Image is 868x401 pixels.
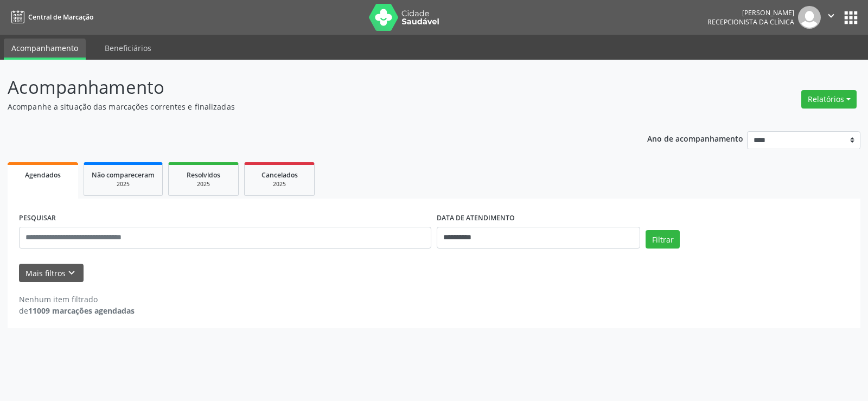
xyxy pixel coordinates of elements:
[8,74,604,101] p: Acompanhamento
[92,180,155,188] div: 2025
[19,264,84,283] button: Mais filtroskeyboard_arrow_down
[707,17,794,27] span: Recepcionista da clínica
[252,180,307,188] div: 2025
[25,170,61,180] span: Agendados
[66,267,78,279] i: keyboard_arrow_down
[825,10,837,22] i: 
[801,90,857,109] button: Relatórios
[798,6,821,29] img: img
[176,180,231,188] div: 2025
[841,8,860,27] button: apps
[187,170,220,180] span: Resolvidos
[646,230,680,249] button: Filtrar
[19,210,56,227] label: PESQUISAR
[437,210,515,227] label: DATA DE ATENDIMENTO
[4,39,86,60] a: Acompanhamento
[261,170,298,180] span: Cancelados
[8,101,604,112] p: Acompanhe a situação das marcações correntes e finalizadas
[97,39,159,58] a: Beneficiários
[19,305,135,316] div: de
[19,294,135,305] div: Nenhum item filtrado
[92,170,155,180] span: Não compareceram
[28,12,93,22] span: Central de Marcação
[707,8,794,17] div: [PERSON_NAME]
[821,6,841,29] button: 
[647,131,743,145] p: Ano de acompanhamento
[8,8,93,26] a: Central de Marcação
[28,305,135,316] strong: 11009 marcações agendadas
